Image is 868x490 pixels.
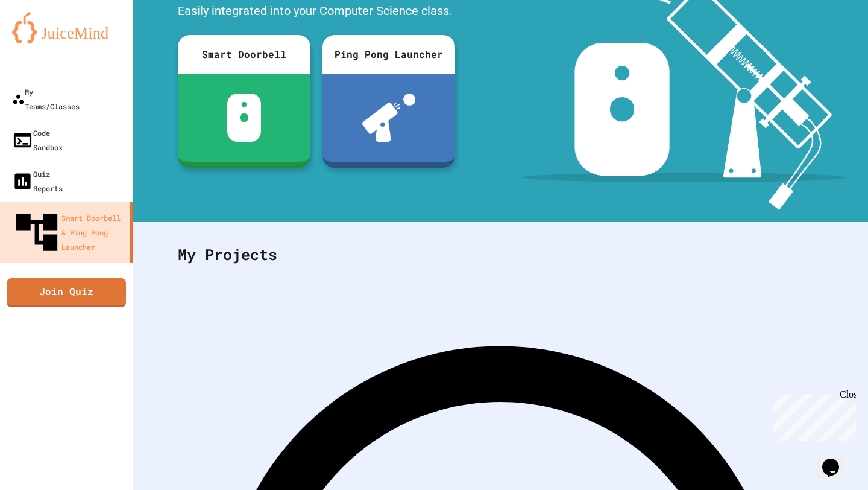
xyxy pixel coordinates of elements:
[12,84,80,113] div: My Teams/Classes
[7,278,126,307] a: Join Quiz
[227,94,262,142] img: sdb-white.svg
[768,389,856,441] iframe: chat widget
[12,12,121,43] img: logo-orange.svg
[362,94,416,142] img: ppl-with-ball.png
[166,231,835,278] div: My Projects
[5,5,83,77] div: Chat with us now!Close
[178,35,310,74] div: Smart Doorbell
[322,35,455,74] div: Ping Pong Launcher
[817,442,856,478] iframe: chat widget
[12,126,63,154] div: Code Sandbox
[12,208,125,257] div: Smart Doorbell & Ping Pong Launcher
[12,167,63,196] div: Quiz Reports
